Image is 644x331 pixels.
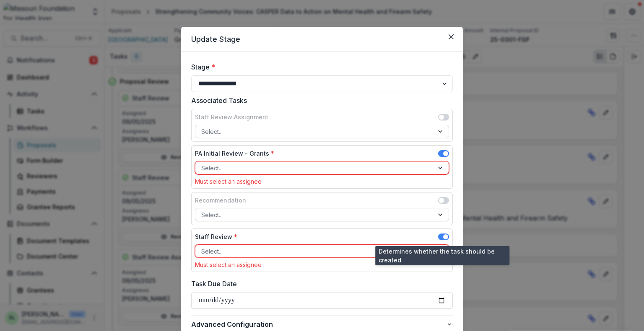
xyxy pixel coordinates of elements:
label: Task Due Date [191,279,448,289]
header: Update Stage [181,27,463,52]
label: Associated Tasks [191,95,448,105]
div: Must select an assignee [195,178,449,185]
label: Staff Review [195,232,237,241]
span: Advanced Configuration [191,319,446,329]
button: Close [444,30,458,44]
label: Recommendation [195,196,246,205]
label: Staff Review Assignment [195,113,268,121]
div: Must select an assignee [195,261,449,268]
label: PA Initial Review - Grants [195,149,274,158]
label: Stage [191,62,448,72]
